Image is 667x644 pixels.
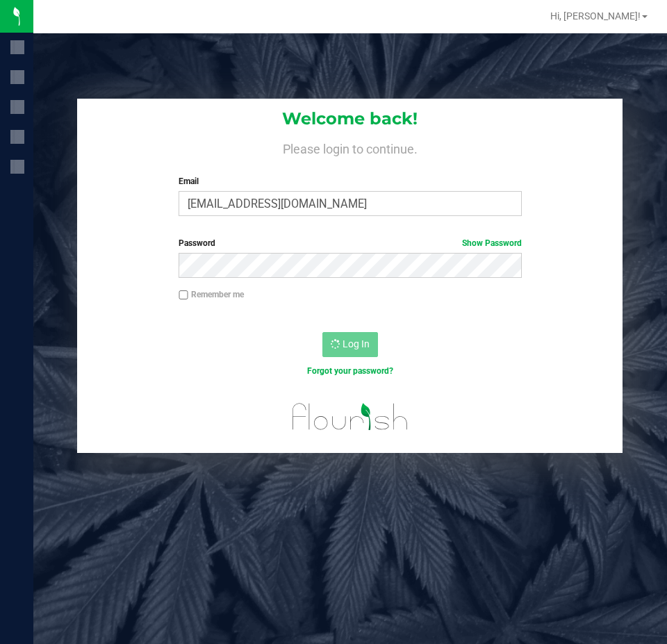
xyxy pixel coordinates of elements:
[282,392,418,442] img: flourish_logo.svg
[343,338,370,349] span: Log In
[179,290,188,300] input: Remember me
[179,238,215,248] span: Password
[179,288,244,301] label: Remember me
[322,332,378,357] button: Log In
[77,139,623,156] h4: Please login to continue.
[179,175,521,188] label: Email
[307,366,393,376] a: Forgot your password?
[77,110,623,128] h1: Welcome back!
[462,238,522,248] a: Show Password
[550,10,641,22] span: Hi, [PERSON_NAME]!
